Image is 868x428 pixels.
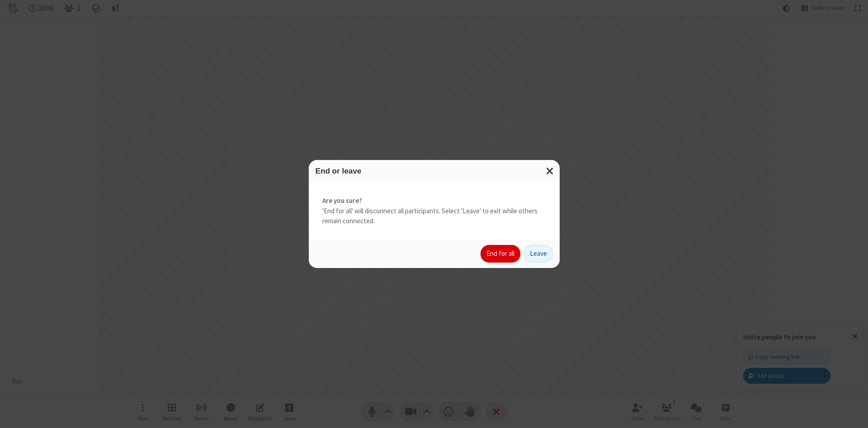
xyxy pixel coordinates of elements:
button: Leave [524,245,553,263]
button: End for all [481,245,520,263]
div: 'End for all' will disconnect all participants. Select 'Leave' to exit while others remain connec... [309,182,560,240]
h3: End or leave [316,167,553,175]
strong: Are you sure? [322,196,546,206]
button: Close modal [541,160,560,182]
